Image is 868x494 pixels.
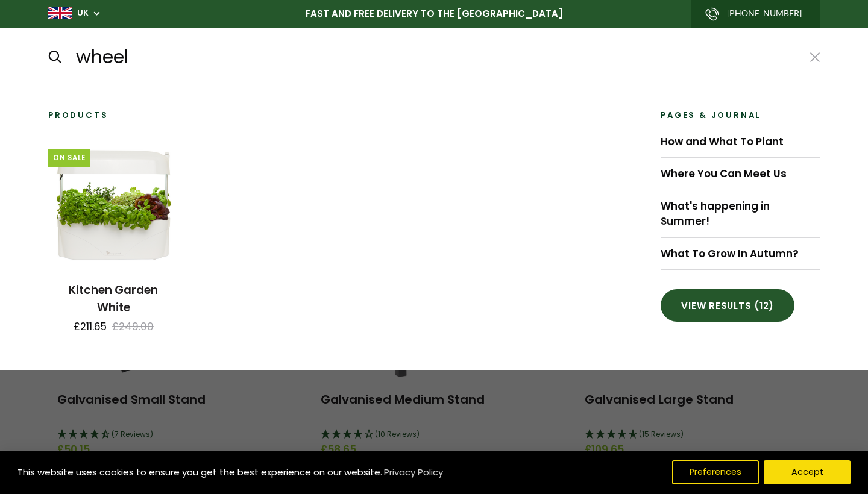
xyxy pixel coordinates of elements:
a: UK [77,7,89,19]
img: gb_large.png [48,7,72,19]
button: Accept [764,460,851,484]
a: How and What To Plant [661,126,820,158]
a: What's happening in Summer! [661,190,820,238]
p: Pages & Journal [661,108,820,123]
a: What To Grow In Autumn? [661,238,820,270]
input: Search... [75,43,797,72]
span: This website uses cookies to ensure you get the best experience on our website. [17,466,382,478]
span: £249.00 [112,319,154,335]
a: Privacy Policy (opens in a new tab) [382,461,445,483]
a: View results (12) [661,289,794,322]
a: Where You Can Meet Us [661,158,820,190]
img: Kitchen Garden White [49,139,178,268]
span: £211.65 [74,319,107,335]
button: Preferences [672,460,759,484]
a: Kitchen Garden White [69,282,158,316]
p: Products [48,108,615,123]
